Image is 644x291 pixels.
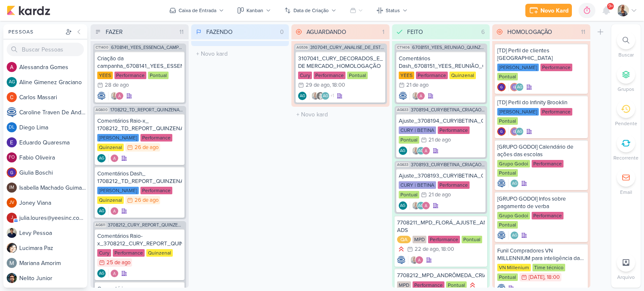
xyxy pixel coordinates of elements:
div: 6 [478,28,488,36]
p: Grupos [618,85,634,93]
div: Pontual [148,72,169,79]
div: 25 de ago [106,260,130,265]
div: CURY | BETINA [399,181,436,189]
div: F a b i o O l i v e i r a [19,153,87,162]
div: 26 de ago [135,198,158,203]
div: Comentários Raio-x_3708212_CURY_REPORT_QUINZENAL_26.08 [97,232,182,247]
p: AG [418,204,423,208]
div: 26 de ago [135,145,158,150]
div: Quinzenal [97,144,124,151]
span: 3708194_CURY|BETINA_CRIAÇÃO_TEXTO_CAMPANHA_META [411,108,486,112]
div: I s a b e l l a M a c h a d o G u i m a r ã e s [19,183,87,192]
div: Criador(a): Aline Gimenez Graciano [97,269,106,278]
span: CT1406 [396,45,410,50]
div: A l e s s a n d r a G o m e s [19,63,87,72]
div: 11 [176,28,187,36]
p: AG [400,204,405,208]
img: Caroline Traven De Andrade [397,256,405,264]
div: 21 de ago [428,192,451,198]
span: AG633 [396,162,409,167]
div: Ajuste_3708194_CURY|BETINA_CRIAÇÃO_TEXTO_CAMPANHA_META_V2 [399,117,483,125]
div: Pontual [399,136,419,144]
img: Iara Santos [412,147,420,155]
div: Prioridade Alta [468,281,477,289]
span: AG600 [95,108,109,112]
div: 11 [578,28,589,36]
img: Levy Pessoa [7,228,17,238]
p: FO [9,155,15,160]
span: 3708193_CURY|BETINA_CRIAÇÃO_TEXTO_CAMPANHA_GOOGLE [411,162,486,167]
img: Iara Santos [311,92,319,100]
p: AG [300,94,305,98]
img: Caroline Traven De Andrade [97,92,106,100]
p: AG [99,157,104,161]
div: j u l i a . l o u r e s @ y e e s i n c . c o m . b r [19,214,87,222]
img: Iara Santos [110,92,119,100]
img: Renata Brandão [316,92,325,100]
p: Email [620,188,632,196]
div: Diego Lima [7,122,17,132]
div: Criação da campanha_6708141_YEES_ESSENCIA_CAMPOLIM_PMAX_OFFLINE [97,55,182,70]
p: AG [418,149,423,153]
img: Iara Santos [617,5,629,16]
p: Arquivo [617,273,635,281]
div: 1 [379,28,388,36]
div: 21 de ago [406,82,428,88]
div: 29 de ago [306,82,330,88]
div: CURY | BETINA [399,126,436,134]
div: Criador(a): Aline Gimenez Graciano [97,207,106,215]
span: 3708212_CURY_REPORT_QUINZENAL_26.08 [108,223,184,227]
p: AG [400,149,405,153]
div: C a r l o s M a s s a r i [19,93,87,102]
img: Carlos Massari [7,92,17,102]
div: [PERSON_NAME] [97,187,139,194]
div: Aline Gimenez Graciano [417,147,425,155]
div: Prioridade Alta [397,245,405,253]
li: Ctrl + F [611,31,641,59]
div: Aline Gimenez Graciano [7,77,17,87]
div: J o n e y V i a n a [19,198,87,207]
div: YEES [97,72,113,79]
p: Buscar [618,51,634,59]
img: Alessandra Gomes [422,147,430,155]
p: j [11,216,13,220]
div: julia.loures@yeesinc.com.br [7,213,17,223]
div: MPD [413,236,426,243]
div: Criador(a): Aline Gimenez Graciano [298,92,306,100]
input: + Novo kard [293,108,388,121]
div: YEES [399,72,414,79]
div: MPD [397,281,411,289]
div: Colaboradores: Alessandra Gomes [108,154,119,162]
div: L u c i m a r a P a z [19,244,87,252]
img: Caroline Traven De Andrade [7,107,17,117]
span: 9+ [608,3,613,10]
img: Alessandra Gomes [422,201,430,210]
span: 3107041_CURY_ANALISE_DE_ESTUDO [310,45,385,50]
div: Colaboradores: Alessandra Gomes [108,269,119,278]
div: 22 de ago [415,247,439,252]
div: Colaboradores: Iara Santos, Aline Gimenez Graciano, Alessandra Gomes [410,147,430,155]
img: Alessandra Gomes [415,256,423,264]
p: Recorrente [613,154,639,162]
div: Criador(a): Caroline Traven De Andrade [397,256,405,264]
img: Alessandra Gomes [110,207,119,215]
p: Pendente [615,120,637,127]
span: AG633 [396,108,409,112]
div: 3107041_CURY_DECORADOS_E_ESTUDO DE MERCADO_HOMOLOGAÇÃO [298,55,383,70]
div: 7708212_MPD_ANDRÔMEDA_CRIAÇÃO_CAMPANHA_CONCORRENTE [397,272,485,279]
img: Alessandra Gomes [110,154,119,162]
div: Aline Gimenez Graciano [417,201,425,210]
img: Alessandra Gomes [110,269,119,278]
div: 28 de ago [105,82,129,88]
div: Criador(a): Aline Gimenez Graciano [399,201,407,210]
div: 21 de ago [428,137,451,143]
div: , 18:00 [439,247,454,252]
div: Quinzenal [146,249,173,257]
img: Alessandra Gomes [7,62,17,72]
div: Performance [140,134,172,142]
span: AG536 [296,45,309,50]
div: , 18:00 [330,82,345,88]
p: AG [9,80,15,85]
span: CT1400 [95,45,109,50]
div: Ajuste_3708193_CURY|BETINA_CRIAÇÃO_TEXTO_CAMPANHA_GOOGLE_V2 [399,172,483,180]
